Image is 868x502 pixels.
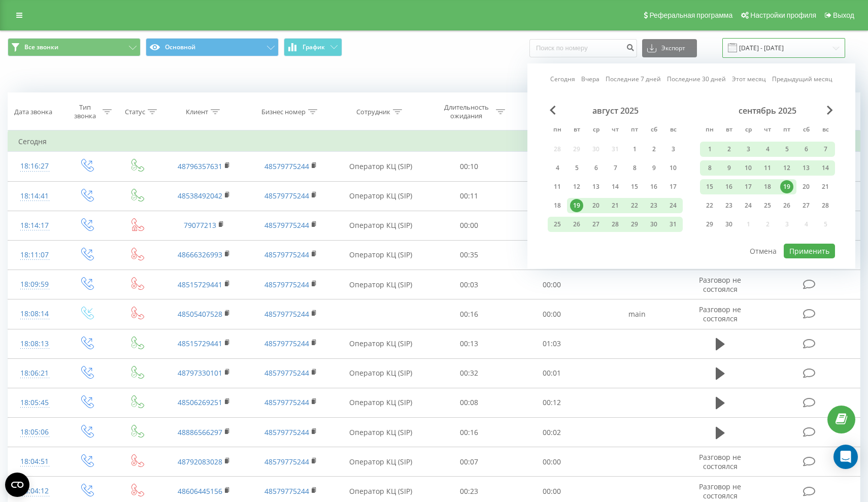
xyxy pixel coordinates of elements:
[178,250,222,259] a: 48666326993
[264,280,309,289] a: 48579775244
[18,481,51,501] div: 18:04:12
[703,180,716,193] div: 15
[427,447,511,477] td: 00:07
[628,218,641,231] div: 29
[703,218,716,231] div: 29
[647,218,660,231] div: 30
[625,198,644,213] div: пт 22 авг. 2025 г.
[589,161,603,175] div: 6
[8,131,860,152] td: Сегодня
[699,482,741,500] span: Разговор не состоялся
[570,199,583,212] div: 19
[284,38,342,56] button: График
[567,160,586,176] div: вт 5 авг. 2025 г.
[719,160,739,176] div: вт 9 сент. 2025 г.
[644,142,663,157] div: сб 2 авг. 2025 г.
[551,199,564,212] div: 18
[760,123,775,138] abbr: четверг
[261,108,306,116] div: Бизнес номер
[799,180,813,193] div: 20
[24,43,58,51] span: Все звонки
[606,179,625,194] div: чт 14 авг. 2025 г.
[649,11,732,19] span: Реферальная программа
[511,181,594,211] td: 00:18
[739,179,758,194] div: ср 17 сент. 2025 г.
[606,160,625,176] div: чт 7 авг. 2025 г.
[570,218,583,231] div: 26
[799,143,813,156] div: 6
[609,218,622,231] div: 28
[18,275,51,294] div: 18:09:59
[606,198,625,213] div: чт 21 авг. 2025 г.
[742,143,755,156] div: 3
[700,198,719,213] div: пн 22 сент. 2025 г.
[18,452,51,472] div: 18:04:51
[334,181,427,211] td: Оператор КЦ (SIP)
[699,452,741,471] span: Разговор не состоялся
[334,388,427,417] td: Оператор КЦ (SIP)
[780,161,793,175] div: 12
[303,44,325,51] span: График
[628,199,641,212] div: 22
[644,198,663,213] div: сб 23 авг. 2025 г.
[264,486,309,496] a: 48579775244
[8,38,141,56] button: Все звонки
[772,74,832,84] a: Предыдущий месяц
[742,199,755,212] div: 24
[18,245,51,265] div: 18:11:07
[780,143,793,156] div: 5
[719,217,739,232] div: вт 30 сент. 2025 г.
[550,123,565,138] abbr: понедельник
[780,180,793,193] div: 19
[511,299,594,329] td: 00:00
[264,368,309,378] a: 48579775244
[750,11,816,19] span: Настройки профиля
[427,418,511,447] td: 00:16
[742,161,755,175] div: 10
[146,38,279,56] button: Основной
[719,179,739,194] div: вт 16 сент. 2025 г.
[184,220,216,230] a: 79077213
[758,179,777,194] div: чт 18 сент. 2025 г.
[666,180,680,193] div: 17
[606,74,661,84] a: Последние 7 дней
[511,211,594,240] td: 00:00
[780,199,793,212] div: 26
[581,74,599,84] a: Вчера
[178,397,222,407] a: 48506269251
[550,106,556,115] span: Previous Month
[666,143,680,156] div: 3
[816,179,835,194] div: вс 21 сент. 2025 г.
[586,198,606,213] div: ср 20 авг. 2025 г.
[18,393,51,413] div: 18:05:45
[18,334,51,354] div: 18:08:13
[427,329,511,358] td: 00:13
[548,217,567,232] div: пн 25 авг. 2025 г.
[758,198,777,213] div: чт 25 сент. 2025 г.
[761,180,774,193] div: 18
[264,427,309,437] a: 48579775244
[761,161,774,175] div: 11
[818,123,833,138] abbr: воскресенье
[334,329,427,358] td: Оператор КЦ (SIP)
[548,160,567,176] div: пн 4 авг. 2025 г.
[666,218,680,231] div: 31
[14,108,52,116] div: Дата звонка
[511,152,594,181] td: 00:03
[18,422,51,442] div: 18:05:06
[551,218,564,231] div: 25
[784,244,835,258] button: Применить
[625,160,644,176] div: пт 8 авг. 2025 г.
[663,179,683,194] div: вс 17 авг. 2025 г.
[798,123,814,138] abbr: суббота
[700,160,719,176] div: пн 8 сент. 2025 г.
[647,180,660,193] div: 16
[264,250,309,259] a: 48579775244
[796,142,816,157] div: сб 6 сент. 2025 г.
[264,339,309,348] a: 48579775244
[589,218,603,231] div: 27
[427,152,511,181] td: 00:10
[5,473,29,497] button: Open CMP widget
[739,142,758,157] div: ср 3 сент. 2025 г.
[586,217,606,232] div: ср 27 авг. 2025 г.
